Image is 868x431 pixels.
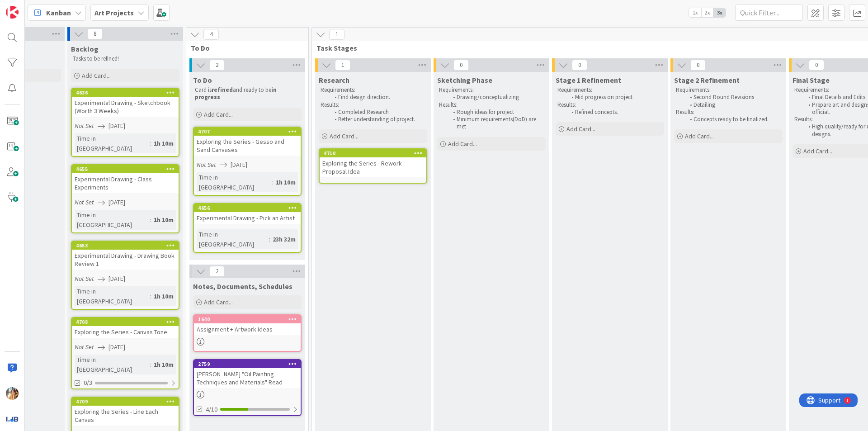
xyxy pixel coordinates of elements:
[193,127,302,196] a: 4707Exploring the Series - Gesso and Sand CanvasesNot Set[DATE]Time in [GEOGRAPHIC_DATA]:1h 10m
[437,76,492,85] span: Sketching Phase
[204,298,233,306] span: Add Card...
[75,343,94,351] i: Not Set
[203,29,219,40] span: 4
[231,160,247,170] span: [DATE]
[324,150,426,156] div: 4710
[76,319,179,325] div: 4708
[194,128,301,136] div: 4707
[75,210,150,230] div: Time in [GEOGRAPHIC_DATA]
[75,122,94,130] i: Not Set
[46,7,71,18] span: Kanban
[329,29,344,40] span: 1
[75,275,94,283] i: Not Set
[108,342,125,352] span: [DATE]
[76,90,179,96] div: 4636
[94,8,134,17] b: Art Projects
[150,291,151,301] span: :
[72,326,179,338] div: Exploring the Series - Canvas Tone
[321,101,425,109] p: Results:
[71,317,179,389] a: 4708Exploring the Series - Canvas ToneNot Set[DATE]Time in [GEOGRAPHIC_DATA]:1h 10m0/3
[198,316,301,322] div: 1640
[194,128,301,156] div: 4707Exploring the Series - Gesso and Sand Canvases
[108,121,125,131] span: [DATE]
[76,166,179,172] div: 4655
[193,314,302,352] a: 1640Assignment + Artwork Ideas
[453,60,469,71] span: 0
[87,28,103,39] span: 8
[212,86,233,94] strong: refined
[6,387,19,400] img: JF
[195,86,300,101] p: Card is and ready to be
[713,8,726,17] span: 3x
[71,241,179,310] a: 4653Experimental Drawing - Drawing Book Review 1Not Set[DATE]Time in [GEOGRAPHIC_DATA]:1h 10m
[204,110,233,118] span: Add Card...
[151,360,176,369] div: 1h 10m
[572,60,587,71] span: 0
[320,157,426,177] div: Exploring the Series - Rework Proposal Idea
[47,4,49,11] div: 1
[557,101,662,109] p: Results:
[76,242,179,249] div: 4653
[803,147,832,155] span: Add Card...
[193,203,302,253] a: 4656Experimental Drawing - Pick an ArtistTime in [GEOGRAPHIC_DATA]:23h 32m
[448,109,544,116] li: Rough ideas for project
[448,140,477,148] span: Add Card...
[72,165,179,193] div: 4655Experimental Drawing - Class Experiments
[321,86,425,94] p: Requirements:
[6,6,19,19] img: Visit kanbanzone.com
[566,109,663,116] li: Refined concepts.
[209,60,225,71] span: 2
[330,132,359,140] span: Add Card...
[735,5,803,21] input: Quick Filter...
[108,198,125,207] span: [DATE]
[676,109,781,116] p: Results:
[76,398,179,405] div: 4709
[72,398,179,426] div: 4709Exploring the Series - Line Each Canvas
[151,291,176,301] div: 1h 10m
[557,86,662,94] p: Requirements:
[209,266,225,277] span: 2
[197,172,272,192] div: Time in [GEOGRAPHIC_DATA]
[82,71,111,80] span: Add Card...
[108,274,125,284] span: [DATE]
[73,55,178,62] p: Tasks to be refined!
[448,116,544,131] li: Minimum requirements(DoD) are met
[194,212,301,224] div: Experimental Drawing - Pick an Artist
[72,242,179,270] div: 4653Experimental Drawing - Drawing Book Review 1
[809,60,824,71] span: 0
[270,234,298,244] div: 23h 32m
[72,173,179,193] div: Experimental Drawing - Class Experiments
[72,89,179,117] div: 4636Experimental Drawing - Sketchbook (Worth 3 Weeks)
[75,355,150,374] div: Time in [GEOGRAPHIC_DATA]
[72,406,179,426] div: Exploring the Series - Line Each Canvas
[320,149,426,177] div: 4710Exploring the Series - Rework Proposal Idea
[330,109,426,116] li: Completed Research
[272,177,274,187] span: :
[685,94,781,101] li: Second Round Revisions
[685,101,781,109] li: Detailing
[685,132,714,140] span: Add Card...
[198,361,301,367] div: 2759
[191,43,297,52] span: To Do
[75,133,150,153] div: Time in [GEOGRAPHIC_DATA]
[72,97,179,117] div: Experimental Drawing - Sketchbook (Worth 3 Weeks)
[448,94,544,101] li: Drawing/conceptualizing
[439,101,544,109] p: Results:
[72,250,179,270] div: Experimental Drawing - Drawing Book Review 1
[72,89,179,97] div: 4636
[195,86,278,101] strong: in progress
[72,318,179,326] div: 4708
[685,116,781,123] li: Concepts ready to be finalized.
[197,229,269,249] div: Time in [GEOGRAPHIC_DATA]
[701,8,713,17] span: 2x
[71,44,99,53] span: Backlog
[194,315,301,323] div: 1640
[556,76,621,85] span: Stage 1 Refinement
[194,204,301,212] div: 4656
[72,398,179,406] div: 4709
[75,286,150,306] div: Time in [GEOGRAPHIC_DATA]
[194,360,301,368] div: 2759
[75,198,94,206] i: Not Set
[197,161,216,169] i: Not Set
[72,318,179,338] div: 4708Exploring the Series - Canvas Tone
